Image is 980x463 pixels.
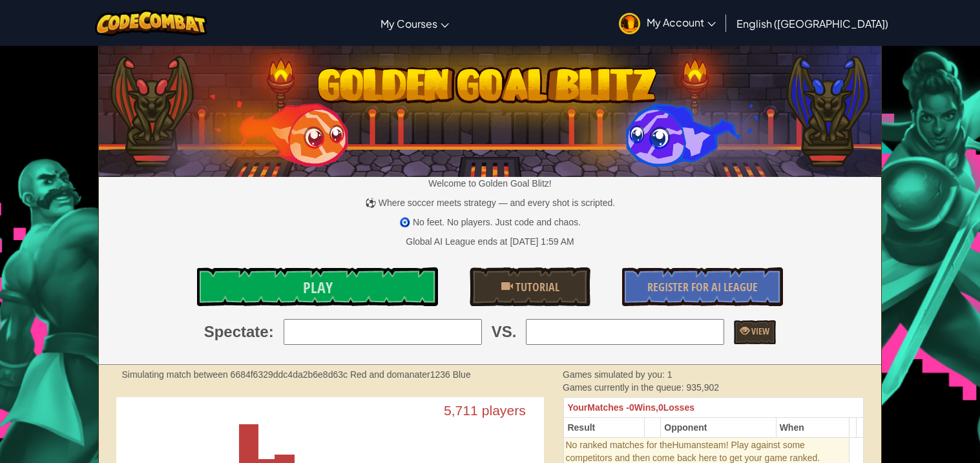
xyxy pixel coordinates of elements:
[95,10,208,36] img: CodeCombat logo
[564,398,864,418] th: 0 0
[567,402,587,413] span: Your
[663,402,694,413] span: Losses
[730,6,895,41] a: English ([GEOGRAPHIC_DATA])
[303,277,333,298] span: Play
[374,6,455,41] a: My Courses
[563,382,686,393] span: Games currently in the queue:
[647,15,716,29] span: My Account
[564,418,644,438] th: Result
[99,196,882,209] p: ⚽ Where soccer meets strategy — and every shot is scripted.
[470,267,590,306] a: Tutorial
[565,440,672,450] span: No ranked matches for the
[406,235,574,248] div: Global AI League ends at [DATE] 1:59 AM
[563,369,667,380] span: Games simulated by you:
[736,17,888,30] span: English ([GEOGRAPHIC_DATA])
[381,17,437,30] span: My Courses
[587,402,629,413] span: Matches -
[444,404,526,419] text: 5,711 players
[749,325,769,337] span: View
[122,369,471,380] strong: Simulating match between 6684f6329ddc4da2b6e8d63c Red and domanater1236 Blue
[686,382,719,393] span: 935,902
[204,321,269,343] span: Spectate
[99,216,882,229] p: 🧿 No feet. No players. Just code and chaos.
[99,41,882,177] img: Golden Goal
[99,177,882,190] p: Welcome to Golden Goal Blitz!
[661,418,776,438] th: Opponent
[612,3,722,43] a: My Account
[513,279,559,295] span: Tutorial
[634,402,658,413] span: Wins,
[622,267,782,306] a: Register for AI League
[492,321,517,343] span: VS.
[647,279,758,295] span: Register for AI League
[776,418,850,438] th: When
[269,321,274,343] span: :
[667,369,672,380] span: 1
[619,13,640,34] img: avatar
